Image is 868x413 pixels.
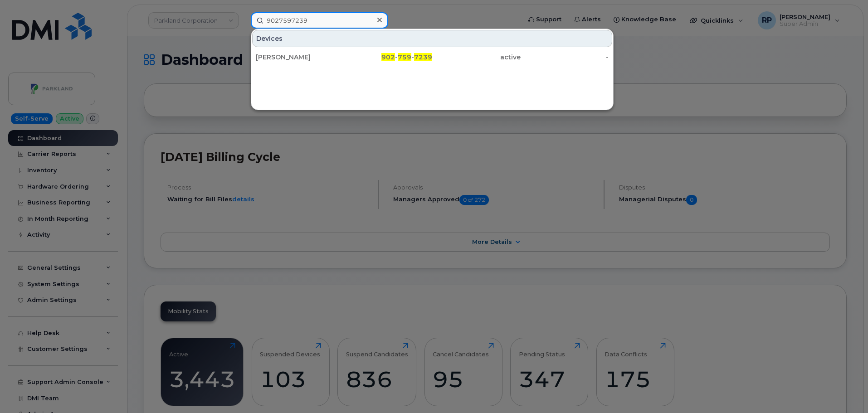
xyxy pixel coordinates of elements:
[521,53,609,62] div: -
[398,53,411,61] span: 759
[414,53,432,61] span: 7239
[344,53,433,62] div: - -
[432,53,521,62] div: active
[256,53,344,62] div: [PERSON_NAME]
[252,49,612,65] a: [PERSON_NAME]902-759-7239active-
[252,30,612,47] div: Devices
[381,53,395,61] span: 902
